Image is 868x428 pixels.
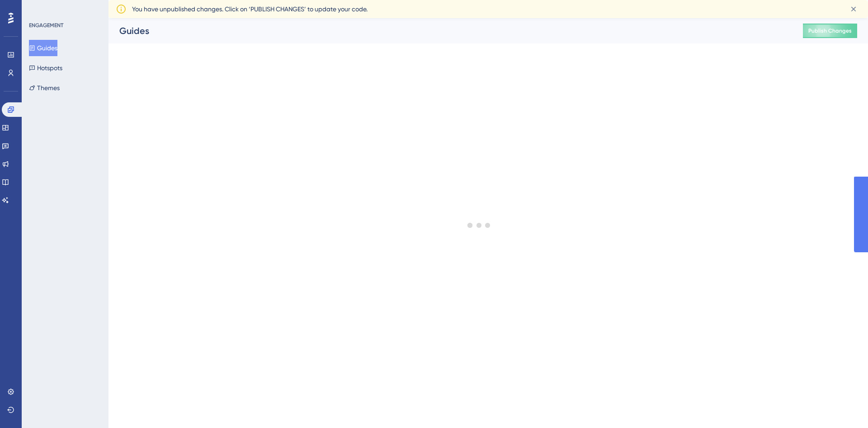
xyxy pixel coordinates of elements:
button: Publish Changes [803,24,857,38]
div: ENGAGEMENT [29,22,63,29]
div: Guides [119,24,780,37]
button: Guides [29,40,57,56]
span: Publish Changes [808,27,852,34]
iframe: UserGuiding AI Assistant Launcher [830,392,857,419]
span: You have unpublished changes. Click on ‘PUBLISH CHANGES’ to update your code. [132,4,368,14]
button: Themes [29,80,60,96]
button: Hotspots [29,60,62,76]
